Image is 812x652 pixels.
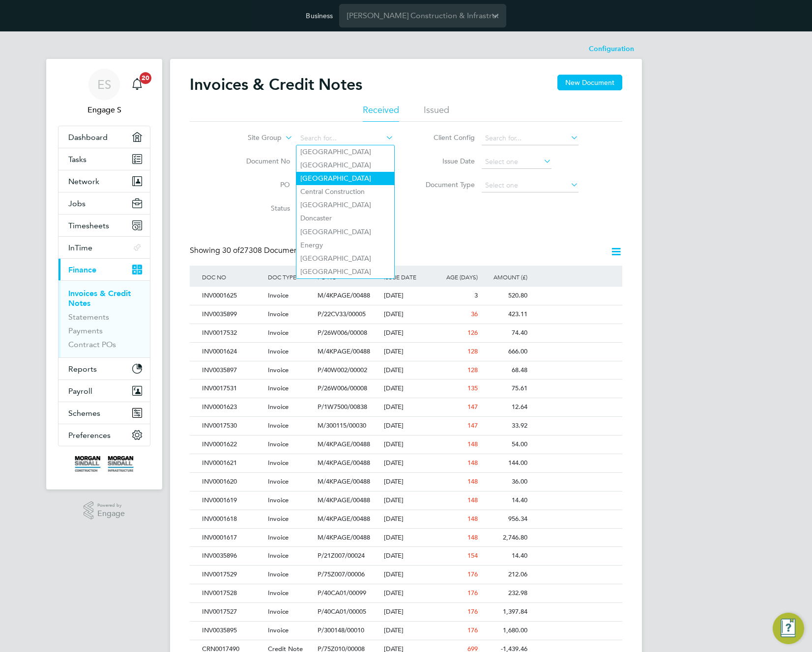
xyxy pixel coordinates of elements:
[58,126,150,148] a: Dashboard
[68,221,109,230] span: Timesheets
[268,533,289,542] span: Invoice
[589,39,634,59] li: Configuration
[381,435,431,454] div: [DATE]
[318,459,370,467] span: M/4KPAGE/00488
[381,473,431,491] div: [DATE]
[68,312,109,322] a: Statements
[467,421,478,430] span: 147
[200,324,265,342] div: INV0017532
[68,155,87,164] span: Tasks
[318,570,365,578] span: P/75Z007/00006
[68,243,92,252] span: InTime
[381,287,431,305] div: [DATE]
[318,607,366,616] span: P/40CA01/00005
[467,570,478,578] span: 176
[58,424,150,446] button: Preferences
[480,266,530,288] div: AMOUNT (£)
[467,496,478,504] span: 148
[58,170,150,192] button: Network
[467,384,478,392] span: 135
[482,155,551,169] input: Select one
[233,180,290,189] label: PO
[84,501,125,520] a: Powered byEngage
[318,551,365,560] span: P/21Z007/00024
[200,398,265,416] div: INV0001623
[296,198,394,212] li: [GEOGRAPHIC_DATA]
[480,435,530,454] div: 54.00
[480,473,530,491] div: 36.00
[268,403,289,411] span: Invoice
[318,366,367,374] span: P/40W002/00002
[58,104,150,116] span: Engage S
[467,551,478,560] span: 154
[200,547,265,565] div: INV0035896
[140,72,151,84] span: 20
[418,157,475,165] label: Issue Date
[318,515,370,523] span: M/4KPAGE/00488
[418,133,475,142] label: Client Config
[296,145,394,159] li: [GEOGRAPHIC_DATA]
[268,384,289,392] span: Invoice
[68,408,100,418] span: Schemes
[318,589,366,597] span: P/40CA01/00099
[480,547,530,565] div: 14.40
[381,529,431,547] div: [DATE]
[381,324,431,342] div: [DATE]
[58,358,150,380] button: Reports
[482,179,579,192] input: Select one
[268,366,289,374] span: Invoice
[58,215,150,236] button: Timesheets
[381,510,431,528] div: [DATE]
[467,589,478,597] span: 176
[268,570,289,578] span: Invoice
[68,340,116,349] a: Contract POs
[296,212,394,225] li: Doncaster
[381,398,431,416] div: [DATE]
[467,328,478,337] span: 126
[58,237,150,258] button: InTime
[381,305,431,324] div: [DATE]
[480,324,530,342] div: 74.40
[268,515,289,523] span: Invoice
[318,421,366,430] span: M/300115/00030
[58,402,150,424] button: Schemes
[482,132,579,145] input: Search for...
[467,607,478,616] span: 176
[200,266,265,288] div: DOC NO
[318,496,370,504] span: M/4KPAGE/00488
[222,245,304,255] span: 27308 Documents
[773,613,804,644] button: Engage Resource Center
[431,266,480,288] div: AGE (DAYS)
[190,75,362,94] h2: Invoices & Credit Notes
[268,626,289,634] span: Invoice
[467,403,478,411] span: 147
[268,291,289,299] span: Invoice
[200,473,265,491] div: INV0001620
[296,252,394,265] li: [GEOGRAPHIC_DATA]
[318,347,370,355] span: M/4KPAGE/00488
[296,172,394,185] li: [GEOGRAPHIC_DATA]
[233,157,290,165] label: Document No
[200,603,265,621] div: INV0017527
[480,584,530,602] div: 232.98
[268,477,289,486] span: Invoice
[200,622,265,640] div: INV0035895
[68,265,96,274] span: Finance
[480,491,530,510] div: 14.40
[418,180,475,189] label: Document Type
[467,459,478,467] span: 148
[68,199,86,208] span: Jobs
[381,266,431,288] div: ISSUE DATE
[127,69,147,100] a: 20
[97,78,111,91] span: ES
[58,192,150,214] button: Jobs
[68,289,131,308] a: Invoices & Credit Notes
[200,510,265,528] div: INV0001618
[480,603,530,621] div: 1,397.84
[200,566,265,584] div: INV0017529
[467,440,478,448] span: 148
[381,417,431,435] div: [DATE]
[467,515,478,523] span: 148
[381,622,431,640] div: [DATE]
[381,603,431,621] div: [DATE]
